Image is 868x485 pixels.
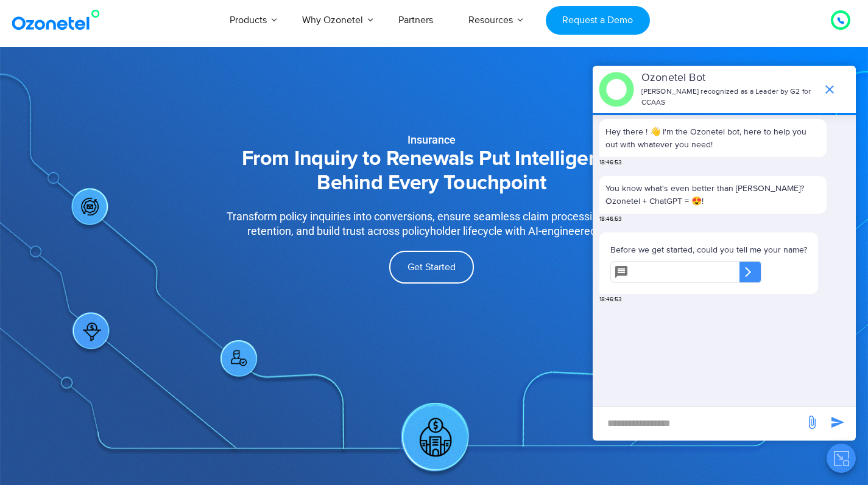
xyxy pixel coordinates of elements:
p: Ozonetel Bot [641,70,816,86]
a: Request a Demo [546,6,650,35]
span: 18:46:53 [599,295,622,304]
h2: From Inquiry to Renewals Put Intelligence Behind Every Touchpoint [178,147,685,196]
span: Get Started [408,262,456,272]
p: Before we get started, could you tell me your name? [610,243,807,256]
button: Close chat [827,444,856,473]
img: header [599,72,634,107]
div: Transform policy inquiries into conversions, ensure seamless claim processing, boost retention, a... [209,209,655,239]
span: end chat or minimize [817,77,842,102]
span: send message [825,410,850,434]
p: You know what's even better than [PERSON_NAME]? Ozonetel + ChatGPT = 😍! [605,182,820,208]
p: Hey there ! 👋 I'm the Ozonetel bot, here to help you out with whatever you need! [605,125,820,151]
span: 18:46:53 [599,158,622,167]
p: [PERSON_NAME] recognized as a Leader by G2 for CCAAS [641,86,816,108]
span: 18:46:53 [599,215,622,224]
div: new-msg-input [599,413,799,434]
span: send message [800,410,824,434]
a: Get Started [389,251,474,284]
div: Insurance [178,134,685,145]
